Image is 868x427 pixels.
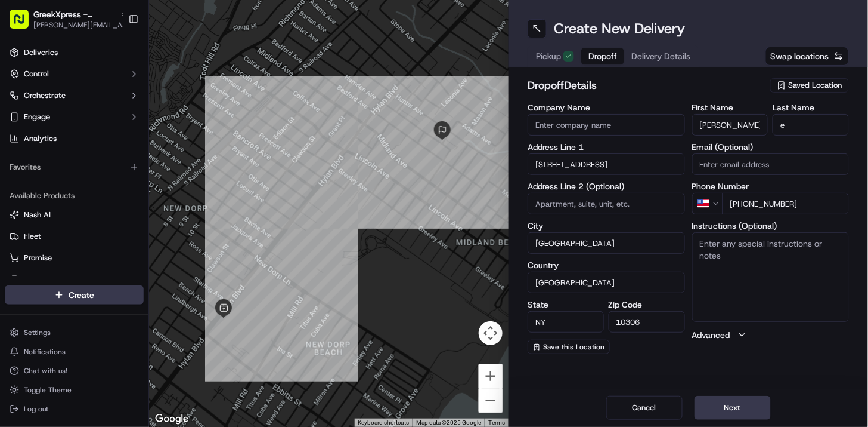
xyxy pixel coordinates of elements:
[69,289,94,301] span: Create
[692,153,850,175] input: Enter email address
[12,206,31,225] img: Dianne Alexi Soriano
[588,50,617,62] span: Dropoff
[24,328,51,337] span: Settings
[609,311,685,333] input: Enter zip code
[37,185,97,195] span: [PERSON_NAME]
[528,103,685,112] label: Company Name
[528,77,763,94] h2: dropoff Details
[5,186,144,205] div: Available Products
[24,267,91,279] span: Knowledge Base
[528,261,685,269] label: Country
[536,50,561,62] span: Pickup
[479,321,503,345] button: Map camera controls
[479,364,503,388] button: Zoom in
[37,217,158,227] span: [PERSON_NAME] [PERSON_NAME]
[84,296,144,305] a: Powered byPylon
[692,182,850,191] label: Phone Number
[31,77,215,90] input: Got a question? Start typing here...
[5,227,144,246] button: Fleet
[773,114,849,136] input: Enter last name
[203,118,217,132] button: Start new chat
[554,19,686,38] h1: Create New Delivery
[528,222,685,230] label: City
[99,185,103,195] span: •
[152,411,191,427] a: Open this area in Google Maps (opens a new window)
[5,129,144,148] a: Analytics
[24,218,33,228] img: 1736555255976-a54dd68f-1ca7-489b-9aae-adbdc363a1c4
[54,114,196,126] div: Start new chat
[773,103,849,112] label: Last Name
[25,114,46,136] img: 5e9a9d7314ff4150bce227a61376b483.jpg
[5,324,144,341] button: Settings
[24,347,66,357] span: Notifications
[167,217,191,227] span: [DATE]
[723,193,850,214] input: Enter phone number
[771,50,829,62] span: Swap locations
[24,274,81,285] span: Product Catalog
[12,12,36,36] img: Nash
[24,210,51,220] span: Nash AI
[152,411,191,427] img: Google
[33,8,116,20] button: GreekXpress - [GEOGRAPHIC_DATA]
[5,343,144,360] button: Notifications
[54,126,164,136] div: We're available if you need us!
[488,419,505,426] a: Terms (opens in new tab)
[692,143,850,151] label: Email (Optional)
[5,86,144,105] button: Orchestrate
[160,217,165,227] span: •
[358,419,409,427] button: Keyboard shortcuts
[5,64,144,84] button: Control
[528,311,604,333] input: Enter state
[528,182,685,191] label: Address Line 2 (Optional)
[479,389,503,413] button: Zoom out
[5,107,144,127] button: Engage
[5,205,144,225] button: Nash AI
[24,133,57,144] span: Analytics
[631,50,691,62] span: Delivery Details
[528,272,685,293] input: Enter country
[119,296,144,305] span: Pylon
[24,186,33,195] img: 1736555255976-a54dd68f-1ca7-489b-9aae-adbdc363a1c4
[7,262,96,284] a: 📗Knowledge Base
[96,262,196,284] a: 💻API Documentation
[5,363,144,379] button: Chat with us!
[101,268,110,278] div: 💻
[609,300,685,309] label: Zip Code
[10,274,139,285] a: Product Catalog
[24,404,48,414] span: Log out
[695,396,771,420] button: Next
[528,143,685,151] label: Address Line 1
[24,69,49,79] span: Control
[5,382,144,398] button: Toggle Theme
[24,112,50,122] span: Engage
[528,153,685,175] input: Enter address
[24,253,52,263] span: Promise
[12,114,33,136] img: 1736555255976-a54dd68f-1ca7-489b-9aae-adbdc363a1c4
[10,210,139,220] a: Nash AI
[5,5,123,33] button: GreekXpress - [GEOGRAPHIC_DATA][PERSON_NAME][EMAIL_ADDRESS][DOMAIN_NAME]
[24,385,72,395] span: Toggle Theme
[765,47,849,66] button: Swap locations
[185,153,217,167] button: See all
[692,329,850,341] button: Advanced
[5,401,144,417] button: Log out
[33,20,129,30] button: [PERSON_NAME][EMAIL_ADDRESS][DOMAIN_NAME]
[5,270,144,289] button: Product Catalog
[606,396,683,420] button: Cancel
[692,222,850,230] label: Instructions (Optional)
[5,285,144,305] button: Create
[24,366,67,376] span: Chat with us!
[113,267,191,279] span: API Documentation
[24,231,41,242] span: Fleet
[692,329,730,341] label: Advanced
[692,103,768,112] label: First Name
[12,174,31,193] img: Liam S.
[5,158,144,177] div: Favorites
[12,48,217,67] p: Welcome 👋
[528,114,685,136] input: Enter company name
[12,155,80,165] div: Past conversations
[10,253,139,263] a: Promise
[24,90,66,101] span: Orchestrate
